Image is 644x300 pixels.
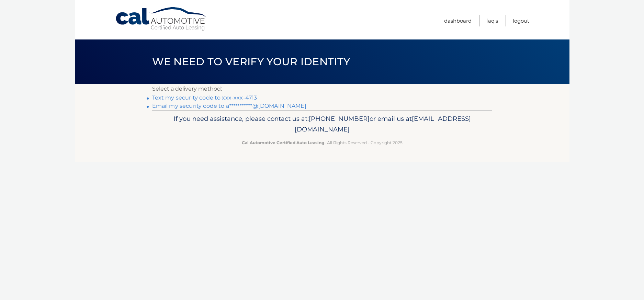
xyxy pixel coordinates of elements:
[152,55,350,68] span: We need to verify your identity
[309,115,370,123] span: [PHONE_NUMBER]
[486,15,498,26] a: FAQ's
[157,113,488,135] p: If you need assistance, please contact us at: or email us at
[157,139,488,146] p: - All Rights Reserved - Copyright 2025
[513,15,529,26] a: Logout
[152,84,492,94] p: Select a delivery method:
[152,94,257,101] a: Text my security code to xxx-xxx-4713
[242,140,324,145] strong: Cal Automotive Certified Auto Leasing
[115,7,208,31] a: Cal Automotive
[444,15,472,26] a: Dashboard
